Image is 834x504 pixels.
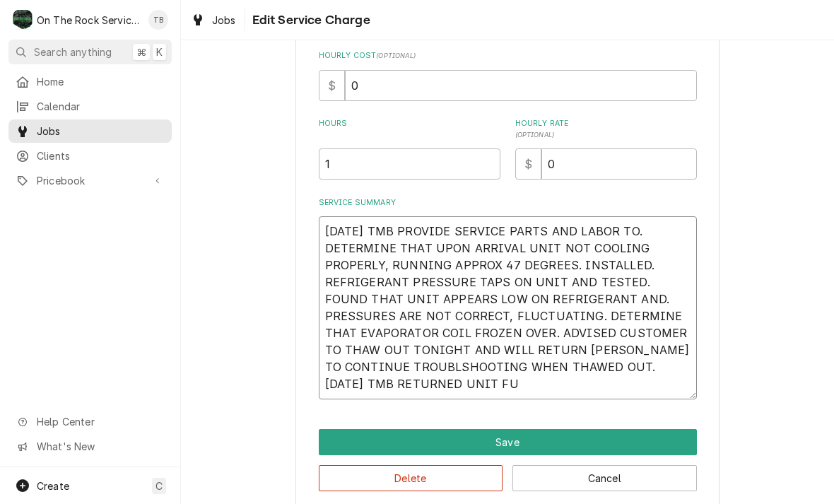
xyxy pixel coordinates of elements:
span: Help Center [37,414,163,429]
a: Go to What's New [8,435,172,458]
div: On The Rock Services's Avatar [13,10,33,30]
span: Search anything [34,45,112,59]
span: Home [37,74,165,89]
button: Save [319,429,697,455]
div: Button Group Row [319,429,697,455]
a: Home [8,70,172,93]
div: $ [515,148,541,180]
div: [object Object] [515,118,697,180]
div: On The Rock Services [37,13,141,28]
a: Clients [8,144,172,168]
a: Go to Pricebook [8,169,172,192]
span: Jobs [37,124,165,139]
a: Jobs [8,119,172,143]
span: C [155,479,163,493]
span: Pricebook [37,173,143,188]
label: Hours [319,118,500,141]
div: Hourly Cost [319,50,697,100]
textarea: [DATE] TMB PROVIDE SERVICE PARTS AND LABOR TO. DETERMINE THAT UPON ARRIVAL UNIT NOT COOLING PROPE... [319,216,697,399]
span: Calendar [37,99,165,114]
span: Jobs [212,13,236,28]
button: Search anything⌘K [8,40,172,64]
div: Service Summary [319,197,697,399]
span: K [156,45,163,59]
div: [object Object] [319,118,500,180]
label: Hourly Cost [319,50,697,61]
span: Create [37,480,69,492]
span: ( optional ) [515,131,555,139]
a: Jobs [185,8,242,32]
label: Service Summary [319,197,697,209]
a: Calendar [8,95,172,118]
label: Hourly Rate [515,118,697,141]
div: TB [148,10,168,30]
span: Edit Service Charge [248,11,370,30]
button: Delete [319,465,503,491]
a: Go to Help Center [8,410,172,433]
span: What's New [37,439,163,454]
div: $ [319,70,345,101]
span: ( optional ) [376,52,416,59]
span: ⌘ [136,45,146,59]
div: Todd Brady's Avatar [148,10,168,30]
button: Cancel [512,465,697,491]
div: Button Group Row [319,455,697,491]
div: O [13,10,33,30]
div: Button Group [319,429,697,491]
span: Clients [37,148,165,163]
